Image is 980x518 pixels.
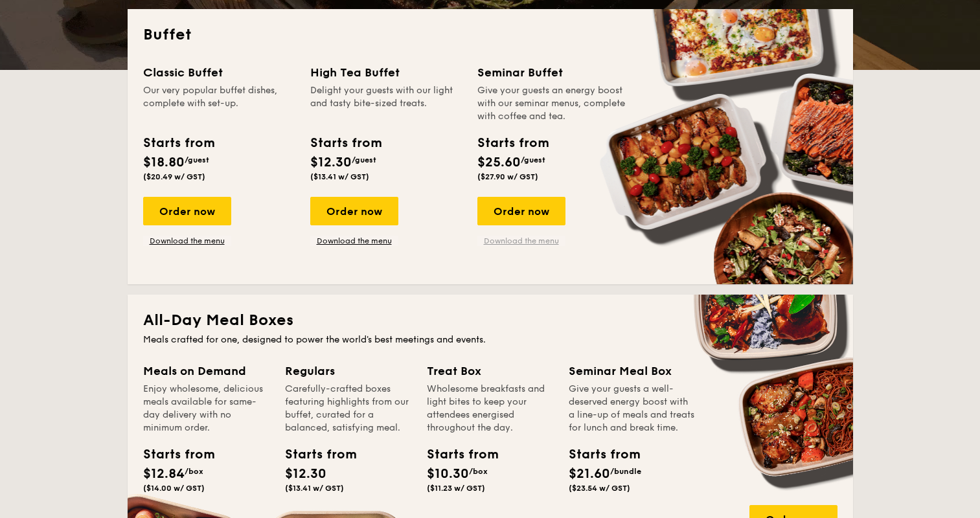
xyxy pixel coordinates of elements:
span: $12.30 [310,155,352,170]
span: ($13.41 w/ GST) [310,172,369,181]
div: Treat Box [427,362,553,380]
a: Download the menu [477,236,565,246]
span: $12.30 [285,466,326,482]
span: /bundle [610,467,641,476]
div: Give your guests an energy boost with our seminar menus, complete with coffee and tea. [477,84,629,123]
div: Give your guests a well-deserved energy boost with a line-up of meals and treats for lunch and br... [569,383,695,434]
div: Our very popular buffet dishes, complete with set-up. [143,84,295,123]
span: $12.84 [143,466,185,482]
span: ($14.00 w/ GST) [143,484,205,493]
span: /box [185,467,203,476]
span: /box [469,467,488,476]
a: Download the menu [310,236,398,246]
span: ($11.23 w/ GST) [427,484,485,493]
div: Starts from [427,445,485,464]
div: Enjoy wholesome, delicious meals available for same-day delivery with no minimum order. [143,383,269,434]
div: Order now [143,197,231,225]
span: /guest [185,155,209,164]
div: Starts from [310,133,381,153]
a: Download the menu [143,236,231,246]
div: Order now [310,197,398,225]
span: ($27.90 w/ GST) [477,172,538,181]
div: Starts from [285,445,343,464]
div: Seminar Meal Box [569,362,695,380]
div: Starts from [143,445,201,464]
div: Wholesome breakfasts and light bites to keep your attendees energised throughout the day. [427,383,553,434]
span: ($20.49 w/ GST) [143,172,205,181]
span: /guest [352,155,376,164]
div: Meals on Demand [143,362,269,380]
div: Regulars [285,362,411,380]
div: Starts from [143,133,214,153]
h2: All-Day Meal Boxes [143,310,838,331]
div: Seminar Buffet [477,63,629,82]
div: Meals crafted for one, designed to power the world's best meetings and events. [143,333,838,346]
span: /guest [521,155,545,164]
div: Starts from [477,133,548,153]
span: ($13.41 w/ GST) [285,484,344,493]
div: High Tea Buffet [310,63,462,82]
span: $21.60 [569,466,610,482]
div: Starts from [569,445,627,464]
span: $18.80 [143,155,185,170]
div: Delight your guests with our light and tasty bite-sized treats. [310,84,462,123]
span: $25.60 [477,155,521,170]
div: Carefully-crafted boxes featuring highlights from our buffet, curated for a balanced, satisfying ... [285,383,411,434]
h2: Buffet [143,25,838,45]
div: Order now [477,197,565,225]
div: Classic Buffet [143,63,295,82]
span: ($23.54 w/ GST) [569,484,630,493]
span: $10.30 [427,466,469,482]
